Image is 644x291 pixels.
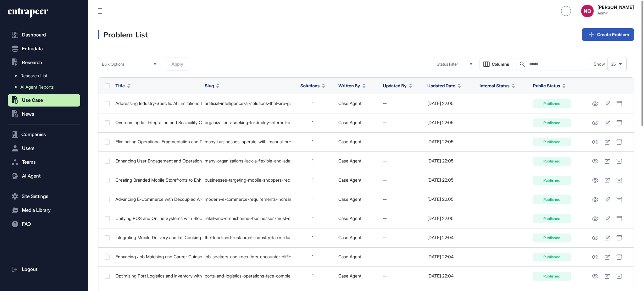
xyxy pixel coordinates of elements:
a: Research List [11,70,80,81]
button: Research [8,56,80,69]
span: Slug [205,82,214,89]
button: Public Status [533,82,566,89]
span: News [22,112,34,117]
span: -- [383,235,387,240]
div: [DATE] 22:05 [427,197,473,202]
div: Optimizing Port Logistics and Inventory with AI-Powered Scheduling and Stock Management [115,273,198,278]
div: Published [533,214,571,223]
a: AI Agent Reports [11,81,80,93]
div: Published [533,253,571,261]
button: Updated Date [427,82,461,89]
div: Unifying POS and Online Systems with Blockchain to Streamline Retail Operations and Enable New Re... [115,216,198,221]
div: [DATE] 22:05 [427,120,473,125]
div: the-food-and-restaurant-industry-faces-dual-challenges-of-delivering-timely-high-quality-food-to-... [205,235,288,240]
span: Admin [597,11,634,15]
span: AI Agent Reports [20,85,54,90]
button: Teams [8,156,80,168]
span: Companies [21,132,46,137]
div: many-organizations-lack-a-flexible-and-adaptive-online-presence-they-face-challenges-such-as-non-... [205,158,288,163]
div: modern-e-commerce-requirements-increasingly-demand-architectures-and-features-beyond-monolithic-w... [205,197,288,202]
button: Companies [8,128,80,141]
span: -- [383,158,387,163]
button: NO [581,5,594,17]
div: Advancing E-Commerce with Decoupled Architectures, Voice Interfaces, and 3D Product Visualization [115,197,198,202]
span: 1 [312,216,314,221]
span: 1 [312,254,314,259]
div: Integrating Mobile Delivery and IoT Cooking Controls to Boost Food Service Reliability and Custom... [115,235,198,240]
span: Updated Date [427,82,455,89]
div: Published [533,272,571,281]
div: Published [533,176,571,185]
a: Logout [8,263,80,276]
button: AI Agent [8,170,80,182]
button: Internal Status [480,82,515,89]
div: Published [533,118,571,127]
span: Bulk Options [102,62,125,67]
button: News [8,108,80,120]
button: Columns [480,58,513,70]
div: Enhancing User Engagement and Operational Efficiency through Adaptive, AI-Enabled Custom Web Deve... [115,158,198,163]
div: [DATE] 22:04 [427,254,473,259]
a: Case Agent [338,235,361,240]
button: Solutions [300,82,325,89]
span: -- [383,216,387,221]
button: Users [8,142,80,155]
span: Entradata [22,46,43,51]
button: Use Case [8,94,80,107]
a: Create Problem [582,28,634,41]
span: Show [594,62,605,67]
span: Logout [22,267,37,272]
span: Columns [492,62,509,67]
span: Written By [338,82,360,89]
span: 1 [312,177,314,183]
span: 1 [312,196,314,202]
span: Use Case [22,98,43,103]
div: [DATE] 22:04 [427,273,473,278]
a: Case Agent [338,139,361,144]
div: retail-and-omnichannel-businesses-must-synchronize-in-store-and-online-operations-manage-point-of... [205,216,288,221]
div: organizations-seeking-to-deploy-internet-of-things-iot-capabilities-often-face-multiple-interrela... [205,120,288,125]
span: Users [22,146,35,151]
div: Published [533,233,571,242]
button: Slug [205,82,219,89]
strong: [PERSON_NAME] [597,5,634,10]
span: 1 [312,101,314,106]
a: Case Agent [338,254,361,259]
span: Site Settings [22,194,48,199]
button: Site Settings [8,190,80,203]
a: Dashboard [8,29,80,41]
span: Updated By [383,82,407,89]
div: [DATE] 22:05 [427,178,473,183]
span: 25 [611,62,616,67]
div: Published [533,157,571,166]
span: Research [22,60,42,65]
div: many-businesses-operate-with-manual-processes-fragmented-software-tools-and-siloed-data-that-caus... [205,139,288,144]
div: Addressing Industry-Specific AI Limitations to Improve Accuracy, Compliance, and Operational Effi... [115,101,198,106]
a: Case Agent [338,273,361,278]
div: Creating Branded Mobile Storefronts to Enhance Shopper Engagement and Expand Sales Channels [115,178,198,183]
span: -- [383,254,387,259]
span: Title [115,82,125,89]
div: [DATE] 22:04 [427,235,473,240]
button: Media Library [8,204,80,217]
span: FAQ [22,222,31,227]
h3: Problem List [98,30,148,39]
span: Media Library [22,208,51,213]
div: artificial-intelligence-ai-solutions-that-are-generic-often-fail-to-address-domain-specific-data-... [205,101,288,106]
span: -- [383,139,387,144]
span: Solutions [300,82,319,89]
div: Enhancing Job Matching and Career Guidance with AI-Driven Personalized Recruitment Solutions [115,254,198,259]
div: job-seekers-and-recruiters-encounter-difficulty-in-matching-job-openings-with-appropriate-candida... [205,254,288,259]
div: Published [533,99,571,108]
span: Dashboard [22,32,46,37]
button: FAQ [8,218,80,230]
span: Teams [22,160,36,165]
span: 1 [312,235,314,240]
span: -- [383,120,387,125]
div: Published [533,138,571,146]
div: businesses-targeting-mobile-shoppers-require-branded-mobile-storefronts-to-engage-consumers-who-p... [205,178,288,183]
div: [DATE] 22:05 [427,216,473,221]
div: [DATE] 22:05 [427,158,473,163]
a: Case Agent [338,216,361,221]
